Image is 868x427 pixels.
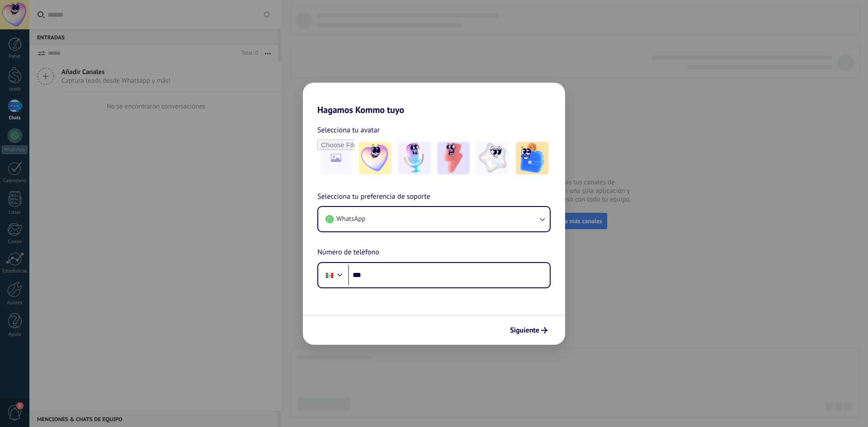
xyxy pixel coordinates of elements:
[510,327,539,333] span: Siguiente
[317,124,380,136] span: Selecciona tu avatar
[398,142,431,174] img: -2.jpeg
[336,215,365,224] span: WhatsApp
[317,247,379,258] span: Número de teléfono
[317,191,430,203] span: Selecciona tu preferencia de soporte
[303,83,565,115] h2: Hagamos Kommo tuyo
[476,142,509,174] img: -4.jpeg
[321,266,338,285] div: Mexico: + 52
[516,142,548,174] img: -5.jpeg
[318,207,550,231] button: WhatsApp
[506,323,552,338] button: Siguiente
[437,142,470,174] img: -3.jpeg
[359,142,392,174] img: -1.jpeg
